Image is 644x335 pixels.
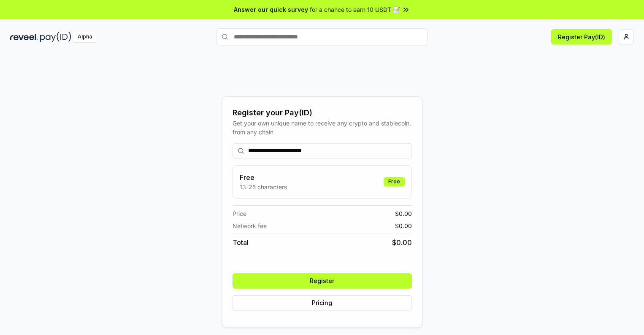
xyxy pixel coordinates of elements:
[233,107,412,119] div: Register your Pay(ID)
[240,182,287,191] p: 13-25 characters
[233,237,249,248] span: Total
[234,5,308,14] span: Answer our quick survey
[233,273,412,289] button: Register
[40,32,71,42] img: pay_id
[392,237,412,248] span: $ 0.00
[233,221,267,230] span: Network fee
[395,209,412,218] span: $ 0.00
[233,295,412,310] button: Pricing
[73,32,97,42] div: Alpha
[395,221,412,230] span: $ 0.00
[551,29,612,44] button: Register Pay(ID)
[310,5,400,14] span: for a chance to earn 10 USDT 📝
[233,119,412,136] div: Get your own unique name to receive any crypto and stablecoin, from any chain
[10,32,38,42] img: reveel_dark
[233,209,246,218] span: Price
[384,177,405,186] div: Free
[240,172,287,182] h3: Free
